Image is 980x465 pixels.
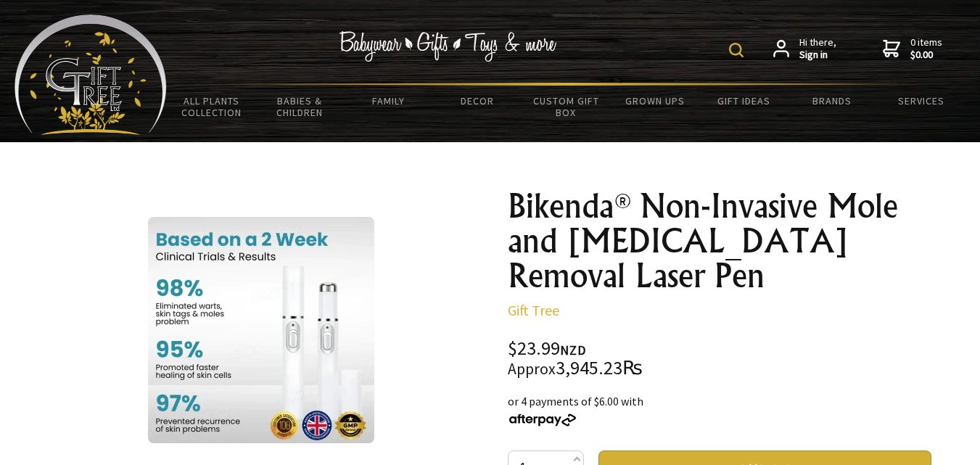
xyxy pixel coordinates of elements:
img: Babyware - Gifts - Toys and more... [15,15,167,135]
img: Babywear - Gifts - Toys & more [339,31,557,62]
small: Approx [508,359,556,379]
span: Hi there, [799,36,836,62]
span: NZD [560,342,586,358]
a: 0 items$0.00 [883,36,942,62]
div: $23.99 3,945.23₨ [508,340,931,378]
strong: Sign in [799,49,836,62]
a: Custom Gift Box [522,86,610,128]
img: Bikenda® Non-Invasive Mole and Wart Removal Laser Pen [148,217,374,443]
a: Decor [433,86,522,116]
a: Hi there,Sign in [773,36,836,62]
strong: $0.00 [910,49,942,62]
a: Babies & Children [255,86,344,128]
img: product search [729,43,744,57]
a: Gift Ideas [699,86,788,116]
img: Afterpay [508,413,577,427]
h1: Bikenda® Non-Invasive Mole and [MEDICAL_DATA] Removal Laser Pen [508,189,931,293]
span: 0 items [910,36,942,62]
a: Services [877,86,965,116]
div: or 4 payments of $6.00 with [508,392,931,427]
a: Grown Ups [611,86,699,116]
a: All Plants Collection [167,86,255,128]
a: Gift Tree [508,301,559,319]
a: Family [345,86,433,116]
a: Brands [788,86,876,116]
